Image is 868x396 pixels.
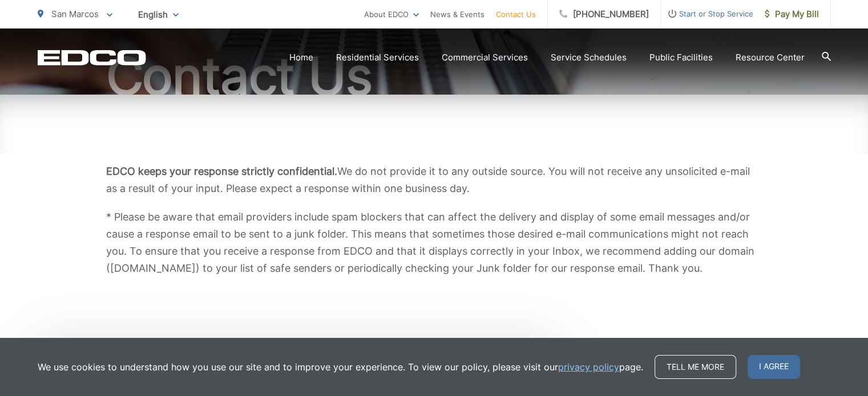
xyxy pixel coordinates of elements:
span: San Marcos [51,9,99,19]
a: Home [289,51,313,64]
a: Resource Center [736,51,805,64]
p: We use cookies to understand how you use our site and to improve your experience. To view our pol... [38,360,643,374]
span: Pay My Bill [765,7,819,21]
span: English [130,5,187,25]
p: * Please be aware that email providers include spam blockers that can affect the delivery and dis... [106,209,762,277]
a: Residential Services [336,51,419,64]
p: We do not provide it to any outside source. You will not receive any unsolicited e-mail as a resu... [106,163,762,197]
a: About EDCO [364,7,419,21]
span: I agree [748,355,800,379]
a: Tell me more [655,355,736,379]
h1: Contact Us [38,48,831,105]
a: EDCD logo. Return to the homepage. [38,50,146,66]
a: Public Facilities [649,51,713,64]
a: Service Schedules [551,51,627,64]
b: EDCO keeps your response strictly confidential. [106,165,337,177]
a: News & Events [430,7,485,21]
a: Commercial Services [442,51,528,64]
a: privacy policy [558,360,619,374]
a: Contact Us [496,7,536,21]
